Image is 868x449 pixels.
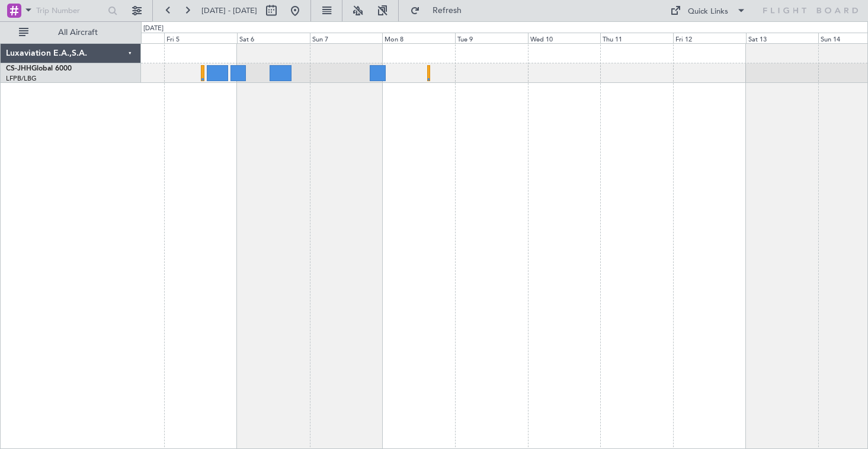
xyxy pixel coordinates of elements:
[6,65,31,72] span: CS-JHH
[455,33,528,43] div: Tue 9
[237,33,310,43] div: Sat 6
[382,33,455,43] div: Mon 8
[528,33,601,43] div: Wed 10
[664,1,752,20] button: Quick Links
[673,33,746,43] div: Fri 12
[688,6,728,18] div: Quick Links
[600,33,673,43] div: Thu 11
[746,33,819,43] div: Sat 13
[164,33,237,43] div: Fri 5
[6,65,72,72] a: CS-JHHGlobal 6000
[310,33,383,43] div: Sun 7
[31,28,125,37] span: All Aircraft
[36,2,104,20] input: Trip Number
[201,5,257,16] span: [DATE] - [DATE]
[405,1,476,20] button: Refresh
[6,74,37,83] a: LFPB/LBG
[143,24,164,34] div: [DATE]
[422,7,472,15] span: Refresh
[13,23,129,42] button: All Aircraft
